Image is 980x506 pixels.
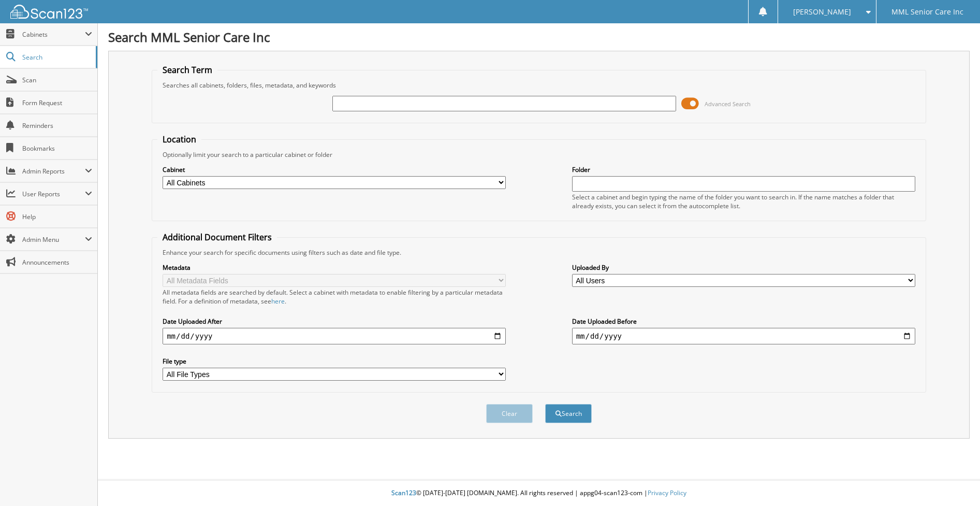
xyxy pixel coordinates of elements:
[891,9,963,15] span: MML Senior Care Inc
[22,121,92,130] span: Reminders
[928,456,980,506] iframe: Chat Widget
[545,404,592,423] button: Search
[648,488,686,497] a: Privacy Policy
[157,81,920,90] div: Searches all cabinets, folders, files, metadata, and keywords
[572,317,915,326] label: Date Uploaded Before
[22,144,92,153] span: Bookmarks
[572,193,915,210] div: Select a cabinet and begin typing the name of the folder you want to search in. If the name match...
[163,328,506,344] input: start
[22,258,92,267] span: Announcements
[163,263,506,272] label: Metadata
[22,30,85,39] span: Cabinets
[486,404,533,423] button: Clear
[157,64,217,76] legend: Search Term
[163,165,506,174] label: Cabinet
[572,263,915,272] label: Uploaded By
[98,481,980,506] div: © [DATE]-[DATE] [DOMAIN_NAME]. All rights reserved | appg04-scan123-com |
[572,328,915,344] input: end
[271,297,285,306] a: here
[572,165,915,174] label: Folder
[163,357,506,366] label: File type
[793,9,851,15] span: [PERSON_NAME]
[22,53,91,62] span: Search
[108,28,970,46] h1: Search MML Senior Care Inc
[22,212,92,221] span: Help
[157,248,920,257] div: Enhance your search for specific documents using filters such as date and file type.
[22,235,85,244] span: Admin Menu
[22,167,85,176] span: Admin Reports
[10,5,88,19] img: scan123-logo-white.svg
[705,100,751,108] span: Advanced Search
[22,98,92,107] span: Form Request
[22,190,85,198] span: User Reports
[163,288,506,306] div: All metadata fields are searched by default. Select a cabinet with metadata to enable filtering b...
[163,317,506,326] label: Date Uploaded After
[157,150,920,159] div: Optionally limit your search to a particular cabinet or folder
[391,488,416,497] span: Scan123
[157,232,277,243] legend: Additional Document Filters
[157,134,201,145] legend: Location
[22,76,92,84] span: Scan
